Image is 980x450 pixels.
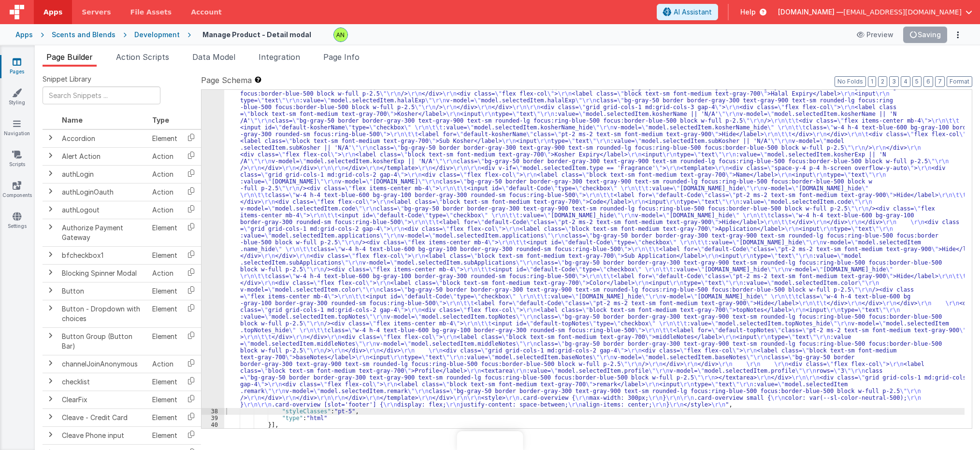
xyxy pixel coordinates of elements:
[202,408,224,415] div: 38
[148,201,181,219] td: Action
[657,4,718,20] button: AI Assistant
[130,7,172,17] span: File Assets
[148,246,181,264] td: Element
[843,7,962,17] span: [EMAIL_ADDRESS][DOMAIN_NAME]
[903,27,948,43] button: Saving
[935,76,945,87] button: 7
[148,355,181,373] td: Action
[46,52,93,62] span: Page Builder
[778,7,972,17] button: [DOMAIN_NAME] — [EMAIL_ADDRESS][DOMAIN_NAME]
[912,76,922,87] button: 5
[740,7,756,17] span: Help
[148,300,181,327] td: Element
[152,116,169,124] span: Type
[82,7,111,17] span: Servers
[52,30,115,40] div: Scents and Blends
[148,391,181,408] td: Element
[202,31,311,38] h4: Manage Product - Detail modal
[58,408,148,426] td: Cleave - Credit Card
[58,165,148,183] td: authLogin
[116,52,169,62] span: Action Scripts
[878,76,887,87] button: 2
[58,219,148,246] td: Authorize Payment Gateway
[58,201,148,219] td: authLogout
[259,52,300,62] span: Integration
[202,422,224,428] div: 40
[148,165,181,183] td: Action
[134,30,180,40] div: Development
[201,74,252,86] span: Page Schema
[923,76,933,87] button: 6
[148,129,181,148] td: Element
[58,264,148,282] td: Blocking Spinner Modal
[192,52,235,62] span: Data Model
[58,246,148,264] td: bfcheckbox1
[835,76,866,87] button: No Folds
[43,86,160,104] input: Search Snippets ...
[778,7,843,17] span: [DOMAIN_NAME] —
[148,147,181,165] td: Action
[851,27,899,42] button: Preview
[58,147,148,165] td: Alert Action
[889,76,899,87] button: 3
[951,28,965,42] button: Options
[58,183,148,201] td: authLoginOauth
[58,426,148,444] td: Cleave Phone input
[58,282,148,300] td: Button
[148,327,181,355] td: Element
[148,183,181,201] td: Action
[62,116,83,124] span: Name
[148,219,181,246] td: Element
[58,300,148,327] td: Button - Dropdown with choices
[58,391,148,408] td: ClearFix
[15,30,33,40] div: Apps
[148,264,181,282] td: Action
[43,74,91,84] span: Snippet Library
[674,7,712,17] span: AI Assistant
[148,408,181,426] td: Element
[58,355,148,373] td: channelJoinAnonymous
[58,327,148,355] td: Button Group (Button Bar)
[901,76,910,87] button: 4
[58,129,148,148] td: Accordion
[148,373,181,391] td: Element
[202,415,224,422] div: 39
[334,28,347,42] img: 1ed2b4006576416bae4b007ab5b07290
[58,373,148,391] td: checklist
[868,76,876,87] button: 1
[43,7,62,17] span: Apps
[947,76,972,87] button: Format
[323,52,360,62] span: Page Info
[148,426,181,444] td: Element
[148,282,181,300] td: Element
